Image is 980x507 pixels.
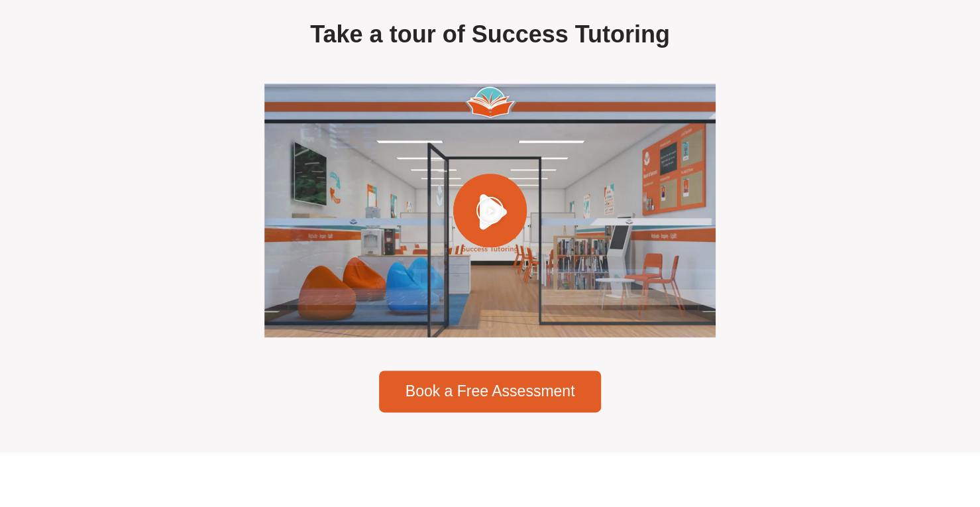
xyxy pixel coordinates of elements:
a: Book a Free Assessment [379,370,602,412]
div: Play Video [476,195,504,226]
iframe: Chat Widget [759,357,980,507]
h2: Take a tour of Success Tutoring [154,19,826,50]
span: Book a Free Assessment [406,384,575,399]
